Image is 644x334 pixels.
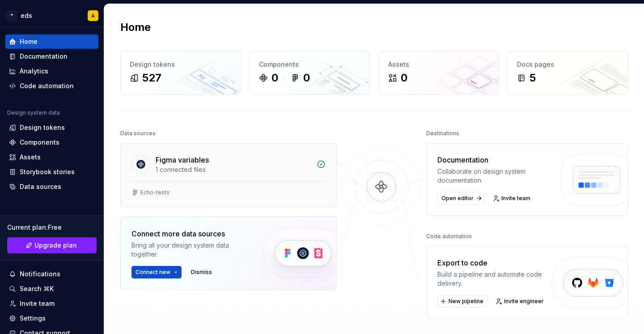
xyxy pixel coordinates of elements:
[250,51,370,94] a: Components00
[2,6,102,25] button: *edsA
[379,51,499,94] a: Assets0
[131,241,248,259] div: Bring all your design system data together.
[131,266,182,278] button: Connect new
[5,49,98,64] a: Documentation
[91,12,95,19] div: A
[20,37,38,46] div: Home
[20,138,59,147] div: Components
[5,79,98,93] a: Code automation
[131,228,248,239] div: Connect more data sources
[20,153,41,162] div: Assets
[5,282,98,296] button: Search ⌘K
[5,180,98,194] a: Data sources
[504,298,544,305] span: Invite engineer
[20,81,74,90] div: Code automation
[508,51,628,94] a: Docs pages5
[493,295,548,308] a: Invite engineer
[7,223,97,232] div: Current plan : Free
[142,71,161,85] div: 527
[34,241,77,250] span: Upgrade plan
[20,167,75,176] div: Storybook stories
[20,52,68,61] div: Documentation
[437,167,551,185] div: Collaborate on design system documentation.
[259,60,360,69] div: Components
[501,195,530,202] span: Invite team
[120,20,151,34] h2: Home
[449,298,483,305] span: New pipeline
[437,257,551,268] div: Export to code
[5,165,98,179] a: Storybook stories
[130,60,231,69] div: Design tokens
[5,64,98,78] a: Analytics
[401,71,407,85] div: 0
[5,150,98,164] a: Assets
[120,143,337,207] a: Figma variables1 connected filesEcho-tests
[120,51,241,94] a: Design tokens527
[271,71,278,85] div: 0
[426,127,459,140] div: Destinations
[437,154,551,165] div: Documentation
[191,269,212,276] span: Dismiss
[156,154,209,165] div: Figma variables
[5,120,98,135] a: Design tokens
[388,60,490,69] div: Assets
[437,295,487,308] button: New pipeline
[437,270,551,288] div: Build a pipeline and automate code delivery.
[303,71,310,85] div: 0
[187,266,216,278] button: Dismiss
[530,71,536,85] div: 5
[20,299,55,308] div: Invite team
[20,284,54,293] div: Search ⌘K
[5,135,98,150] a: Components
[437,192,485,205] a: Open editor
[20,182,61,191] div: Data sources
[517,60,619,69] div: Docs pages
[5,267,98,281] button: Notifications
[5,34,98,49] a: Home
[20,123,65,132] div: Design tokens
[5,296,98,311] a: Invite team
[20,67,48,76] div: Analytics
[21,11,32,20] div: eds
[136,269,170,276] span: Connect new
[156,165,311,174] div: 1 connected files
[7,237,97,253] a: Upgrade plan
[120,127,156,140] div: Data sources
[7,109,60,116] div: Design system data
[426,230,472,243] div: Code automation
[140,189,169,196] div: Echo-tests
[490,192,534,205] a: Invite team
[5,311,98,325] a: Settings
[20,314,46,323] div: Settings
[20,270,60,278] div: Notifications
[441,195,474,202] span: Open editor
